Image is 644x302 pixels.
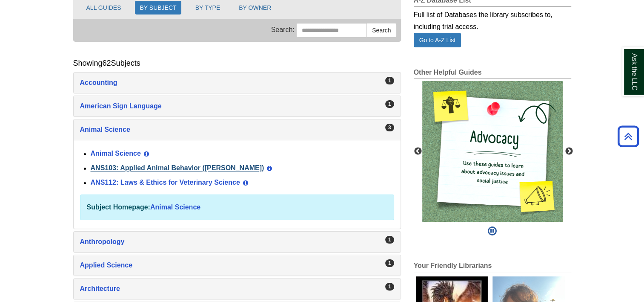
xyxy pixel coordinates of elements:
[296,23,367,38] input: Search this Group
[414,69,571,79] h2: Other Helpful Guides
[135,1,181,15] button: BY SUBJECT
[414,262,571,272] h2: Your Friendly Librarians
[385,283,394,290] div: 1
[87,203,150,211] strong: Subject Homepage:
[73,59,140,68] h2: Showing Subjects
[91,179,240,186] a: ANS112: Laws & Ethics for Veterinary Science
[385,77,394,84] div: 1
[385,236,394,244] div: 1
[414,7,571,33] div: Full list of Databases the library subscribes to, including trial access.
[191,1,225,15] button: BY TYPE
[103,59,111,67] span: 62
[82,1,126,15] button: ALL GUIDES
[271,26,295,34] span: Search:
[615,131,642,142] a: Back to Top
[414,147,422,156] button: Previous
[422,81,563,222] img: This image links to a collection of guides about advocacy and social justice
[385,100,394,108] div: 1
[150,203,200,211] a: Animal Science
[385,124,394,131] div: 3
[234,1,276,15] button: BY OWNER
[91,150,141,157] a: Animal Science
[74,140,401,229] div: Animal Science
[80,124,394,136] a: Animal Science
[366,23,396,38] button: Search
[485,222,499,241] button: Pause
[565,147,573,156] button: Next
[91,165,264,172] a: ANS103: Applied Animal Behavior ([PERSON_NAME])
[80,77,394,89] a: Accounting
[80,100,394,112] a: American Sign Language
[80,283,394,295] a: Architecture
[414,33,461,47] a: Go to A-Z List
[385,259,394,267] div: 1
[80,259,394,271] a: Applied Science
[80,236,394,248] a: Anthropology
[422,81,563,222] div: This box contains rotating images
